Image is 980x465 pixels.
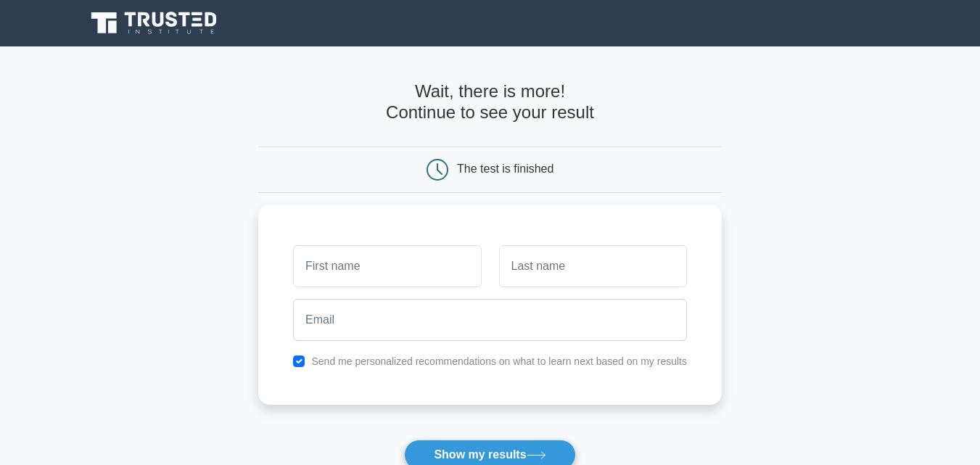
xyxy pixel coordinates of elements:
div: The test is finished [457,162,553,175]
input: Last name [499,245,687,287]
h4: Wait, there is more! Continue to see your result [258,81,722,123]
label: Send me personalized recommendations on what to learn next based on my results [311,355,687,367]
input: First name [293,245,481,287]
input: Email [293,299,687,341]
